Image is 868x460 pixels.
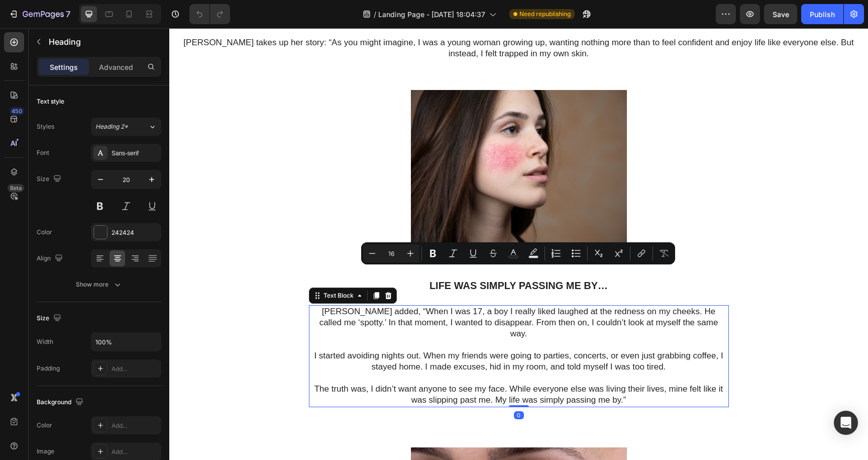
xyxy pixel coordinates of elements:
[37,421,52,430] div: Color
[112,364,159,374] div: Add...
[4,4,75,24] button: 7
[374,9,376,20] span: /
[169,28,868,460] iframe: Design area
[76,280,123,290] div: Show more
[91,118,161,136] button: Heading 2*
[242,62,458,217] img: Scherm_afbeelding_2025-08-21_om_23.47.12.png
[140,250,560,265] h1: Rich Text Editor. Editing area: main
[50,62,78,72] p: Settings
[37,312,63,325] div: Size
[834,411,858,435] div: Open Intercom Messenger
[37,228,52,237] div: Color
[378,9,485,20] span: Landing Page - [DATE] 18:04:37
[37,337,53,346] div: Width
[519,10,571,19] span: Need republishing
[99,62,133,72] p: Advanced
[141,251,559,264] p: Life was simply passing me by…
[37,122,54,131] div: Styles
[112,228,159,237] div: 242424
[37,148,49,157] div: Font
[95,122,128,131] span: Heading 2*
[361,242,675,264] div: Editor contextual toolbar
[10,107,24,115] div: 450
[152,263,186,272] div: Text Block
[189,4,230,24] div: Undo/Redo
[345,383,355,391] div: 0
[773,10,789,19] span: Save
[8,184,24,192] div: Beta
[112,149,159,158] div: Sans-serif
[810,9,835,20] div: Publish
[66,8,70,20] p: 7
[37,275,161,294] button: Show more
[37,364,60,373] div: Padding
[112,447,159,456] div: Add...
[801,4,843,24] button: Publish
[37,252,65,265] div: Align
[91,333,161,351] input: Auto
[37,172,63,186] div: Size
[37,97,64,106] div: Text style
[49,36,157,48] p: Heading
[141,322,559,378] p: I started avoiding nights out. When my friends were going to parties, concerts, or even just grab...
[37,396,85,409] div: Background
[112,421,159,430] div: Add...
[764,4,797,24] button: Save
[141,278,559,322] p: [PERSON_NAME] added, “When I was 17, a boy I really liked laughed at the redness on my cheeks. He...
[37,447,54,456] div: Image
